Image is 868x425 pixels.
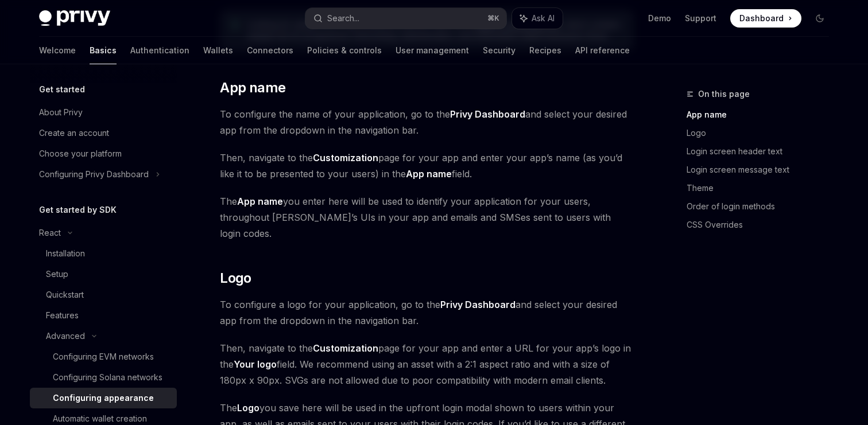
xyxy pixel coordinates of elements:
a: Security [483,37,516,64]
a: CSS Overrides [687,216,838,234]
a: App name [687,106,838,124]
span: The you enter here will be used to identify your application for your users, throughout [PERSON_N... [220,193,634,241]
a: Logo [687,124,838,142]
div: React [39,226,61,240]
a: Demo [648,13,671,24]
a: Features [30,305,177,326]
strong: App name [406,168,452,180]
button: Ask AI [512,8,563,29]
div: Create an account [39,126,109,140]
strong: Customization [313,152,378,163]
strong: Privy Dashboard [440,299,516,310]
strong: Privy Dashboard [450,108,525,120]
a: Choose your platform [30,143,177,164]
strong: Logo [237,402,259,414]
div: Configuring appearance [53,391,154,405]
span: Ask AI [532,13,555,24]
div: Configuring Solana networks [53,371,162,384]
a: Configuring Solana networks [30,367,177,388]
span: Dashboard [739,13,784,24]
a: Basics [90,37,117,64]
a: Installation [30,243,177,264]
a: Welcome [39,37,76,64]
img: dark logo [39,10,110,26]
a: About Privy [30,102,177,123]
span: To configure a logo for your application, go to the and select your desired app from the dropdown... [220,297,634,329]
a: Policies & controls [307,37,382,64]
a: Recipes [529,37,561,64]
h5: Get started by SDK [39,203,117,217]
span: To configure the name of your application, go to the and select your desired app from the dropdow... [220,106,634,138]
a: Theme [687,179,838,197]
a: Configuring appearance [30,388,177,408]
span: Logo [220,269,251,287]
a: Connectors [247,37,293,64]
span: App name [220,79,285,97]
span: Then, navigate to the page for your app and enter a URL for your app’s logo in the field. We reco... [220,340,634,388]
strong: Your logo [234,358,277,370]
a: Authentication [130,37,189,64]
div: Configuring EVM networks [53,350,154,364]
div: Advanced [46,329,85,343]
a: Setup [30,264,177,284]
a: Create an account [30,123,177,143]
span: Then, navigate to the page for your app and enter your app’s name (as you’d like it to be present... [220,150,634,182]
div: Features [46,309,79,322]
strong: App name [237,196,283,207]
div: Installation [46,247,85,260]
span: On this page [698,87,750,101]
button: Toggle dark mode [811,9,829,28]
a: Wallets [203,37,233,64]
div: Choose your platform [39,147,122,161]
span: ⌘ K [487,14,499,23]
a: Login screen message text [687,161,838,179]
h5: Get started [39,83,85,96]
button: Search...⌘K [305,8,506,29]
div: Search... [327,11,359,25]
a: Order of login methods [687,197,838,216]
a: Configuring EVM networks [30,346,177,367]
div: Quickstart [46,288,84,302]
a: Dashboard [730,9,801,28]
a: Login screen header text [687,142,838,161]
a: API reference [575,37,630,64]
div: Configuring Privy Dashboard [39,167,149,181]
a: User management [396,37,469,64]
a: Quickstart [30,284,177,305]
strong: Customization [313,342,378,354]
a: Support [685,13,716,24]
div: About Privy [39,106,83,119]
div: Setup [46,267,68,281]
